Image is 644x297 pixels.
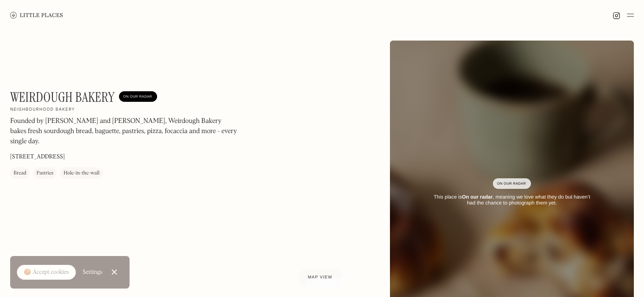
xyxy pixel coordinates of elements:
[83,269,102,275] div: Settings
[308,275,332,280] span: Map view
[10,89,115,105] h1: Weirdough Bakery
[10,107,75,113] h2: Neighbourhood bakery
[64,169,100,177] div: Hole-in-the-wall
[83,263,102,282] a: Settings
[14,169,26,177] div: Bread
[10,116,239,147] p: Founded by [PERSON_NAME] and [PERSON_NAME], Weirdough Bakery bakes fresh sourdough bread, baguett...
[123,93,153,101] div: On Our Radar
[462,194,493,200] strong: On our radar
[24,268,69,277] div: 🍪 Accept cookies
[36,169,53,177] div: Pastries
[429,194,595,206] div: This place is , meaning we love what they do but haven’t had the chance to photograph them yet.
[298,268,343,287] a: Map view
[497,180,527,188] div: On Our Radar
[106,264,123,281] a: Close Cookie Popup
[17,265,76,280] a: 🍪 Accept cookies
[10,153,65,161] p: [STREET_ADDRESS]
